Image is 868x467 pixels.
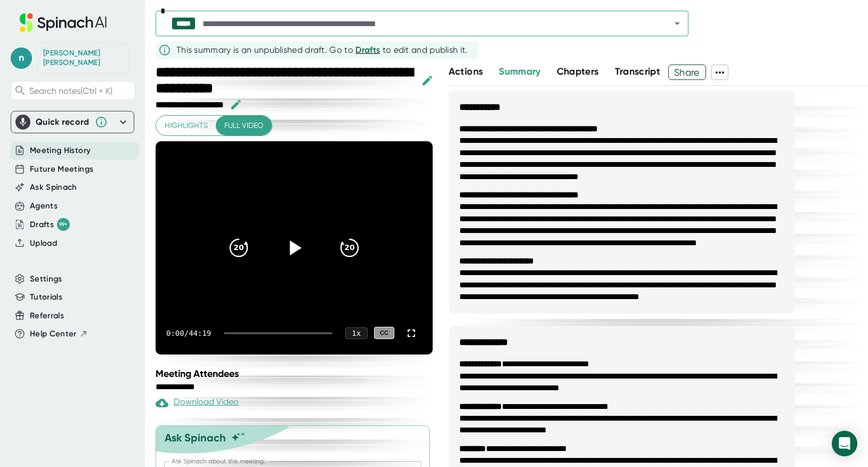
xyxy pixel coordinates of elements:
[668,65,706,80] button: Share
[30,163,93,175] button: Future Meetings
[11,47,32,69] span: n
[499,65,540,79] button: Summary
[30,291,62,303] button: Tutorials
[156,368,435,380] div: Meeting Attendees
[30,218,70,231] div: Drafts
[499,66,540,77] span: Summary
[449,65,483,79] button: Actions
[15,111,129,133] div: Quick record
[216,116,272,135] button: Full video
[30,328,77,340] span: Help Center
[166,329,211,337] div: 0:00 / 44:19
[165,119,208,132] span: Highlights
[30,310,64,322] button: Referrals
[224,119,263,132] span: Full video
[156,116,216,135] button: Highlights
[557,66,599,77] span: Chapters
[29,86,112,96] span: Search notes (Ctrl + K)
[43,49,123,67] div: Nicole Kelly
[670,16,685,31] button: Open
[30,181,77,194] button: Ask Spinach
[669,63,705,82] span: Share
[832,431,857,456] div: Open Intercom Messenger
[156,397,239,409] div: Download Video
[30,144,91,157] button: Meeting History
[615,66,661,77] span: Transcript
[30,273,62,285] button: Settings
[355,44,380,57] button: Drafts
[57,218,70,231] div: 99+
[345,327,368,339] div: 1 x
[176,44,468,57] div: This summary is an unpublished draft. Go to to edit and publish it.
[615,65,661,79] button: Transcript
[30,200,58,212] button: Agents
[557,65,599,79] button: Chapters
[30,237,57,249] button: Upload
[30,218,70,231] button: Drafts 99+
[449,66,483,77] span: Actions
[30,328,88,340] button: Help Center
[355,45,380,55] span: Drafts
[165,431,226,444] div: Ask Spinach
[374,327,394,339] div: CC
[36,117,90,127] div: Quick record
